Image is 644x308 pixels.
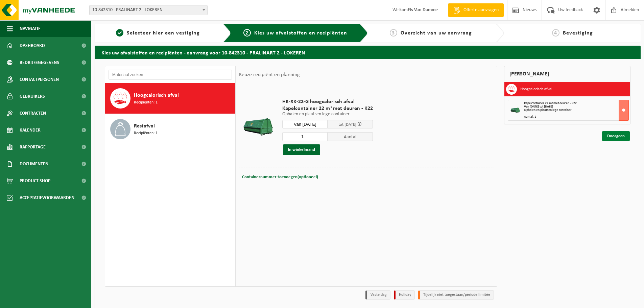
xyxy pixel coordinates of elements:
span: Containernummer toevoegen(optioneel) [242,175,318,179]
span: 3 [390,29,397,37]
input: Materiaal zoeken [109,70,232,80]
span: Kies uw afvalstoffen en recipiënten [254,30,347,36]
a: 1Selecteer hier een vestiging [98,29,218,37]
span: Kapelcontainer 22 m³ met deuren - K22 [524,101,577,105]
span: Documenten [20,156,48,172]
span: tot [DATE] [338,122,356,127]
span: Acceptatievoorwaarden [20,189,74,206]
p: Ophalen en plaatsen lege container [282,112,373,117]
span: Rapportage [20,139,46,156]
span: Restafval [134,122,155,130]
div: [PERSON_NAME] [504,66,630,82]
span: Bevestiging [563,30,593,36]
span: Contactpersonen [20,71,59,88]
span: Kapelcontainer 22 m³ met deuren - K22 [282,105,373,112]
span: Navigatie [20,20,41,37]
button: Restafval Recipiënten: 1 [105,114,235,144]
h3: Hoogcalorisch afval [520,84,552,95]
span: Contracten [20,105,46,122]
button: In winkelmand [283,144,320,155]
div: Aantal: 1 [524,115,628,119]
span: Gebruikers [20,88,45,105]
span: Dashboard [20,37,45,54]
span: Aantal [328,132,373,141]
span: 10-842310 - PRALINART 2 - LOKEREN [89,5,208,15]
span: Product Shop [20,172,50,189]
a: Doorgaan [602,131,630,141]
strong: Els Van Damme [408,7,438,13]
span: HK-XK-22-G hoogcalorisch afval [282,98,373,105]
span: Recipiënten: 1 [134,130,158,137]
strong: Van [DATE] tot [DATE] [524,105,553,109]
span: Offerte aanvragen [462,7,500,14]
span: 4 [552,29,559,37]
span: Kalender [20,122,41,139]
li: Vaste dag [365,290,390,300]
span: Hoogcalorisch afval [134,91,179,99]
div: Keuze recipiënt en planning [236,66,303,83]
input: Selecteer datum [282,120,328,128]
span: 1 [116,29,123,37]
li: Holiday [394,290,415,300]
span: Selecteer hier een vestiging [127,30,200,36]
span: 2 [243,29,251,37]
span: Bedrijfsgegevens [20,54,59,71]
button: Containernummer toevoegen(optioneel) [241,172,319,182]
button: Hoogcalorisch afval Recipiënten: 1 [105,83,235,114]
a: Offerte aanvragen [448,3,504,17]
h2: Kies uw afvalstoffen en recipiënten - aanvraag voor 10-842310 - PRALINART 2 - LOKEREN [95,46,641,59]
span: Recipiënten: 1 [134,99,158,106]
li: Tijdelijk niet toegestaan/période limitée [418,290,494,300]
div: Ophalen en plaatsen lege container [524,109,628,112]
span: Overzicht van uw aanvraag [401,30,472,36]
span: 10-842310 - PRALINART 2 - LOKEREN [90,5,207,15]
